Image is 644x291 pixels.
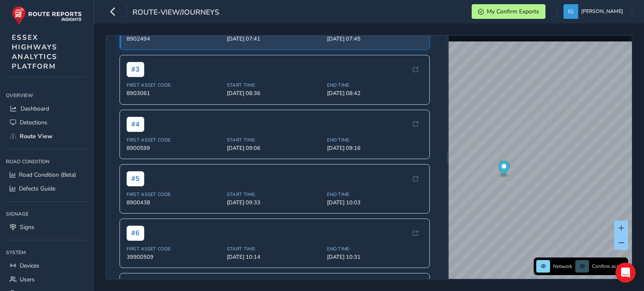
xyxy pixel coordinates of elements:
span: First Asset Code: [127,82,222,88]
span: End Time: [327,137,422,143]
img: rr logo [12,6,82,25]
span: Start Time: [227,191,322,198]
span: End Time: [327,82,422,88]
div: Overview [6,89,88,102]
span: Start Time: [227,137,322,143]
span: 8900438 [127,199,222,206]
a: Devices [6,259,88,273]
span: Start Time: [227,82,322,88]
span: [DATE] 10:31 [327,253,422,261]
span: Confirm assets [592,263,626,270]
div: Map marker [499,161,510,178]
a: Detections [6,116,88,129]
span: [DATE] 07:45 [327,35,422,43]
span: First Asset Code: [127,137,222,143]
span: Detections [20,118,47,126]
span: [DATE] 07:41 [227,35,322,43]
a: Users [6,273,88,286]
button: My Confirm Exports [472,4,545,19]
span: [DATE] 08:42 [327,90,422,97]
span: End Time: [327,191,422,198]
a: Defects Guide [6,182,88,196]
span: [DATE] 10:14 [227,253,322,261]
span: ESSEX HIGHWAYS ANALYTICS PLATFORM [12,33,57,71]
div: Road Condition [6,155,88,168]
span: 8903061 [127,90,222,97]
span: Route View [20,132,52,140]
span: Road Condition (Beta) [19,171,76,179]
span: My Confirm Exports [487,8,539,15]
span: Network [553,263,572,270]
div: Signage [6,208,88,220]
span: [DATE] 10:03 [327,199,422,206]
span: End Time: [327,246,422,252]
span: First Asset Code: [127,246,222,252]
a: Signs [6,220,88,234]
span: [DATE] 09:06 [227,144,322,152]
span: # 5 [127,171,144,186]
a: Road Condition (Beta) [6,168,88,182]
span: Dashboard [21,105,49,113]
span: [PERSON_NAME] [581,4,623,19]
span: Defects Guide [19,185,55,193]
span: Devices [20,262,39,270]
a: Route View [6,129,88,143]
span: [DATE] 09:16 [327,144,422,152]
span: [DATE] 09:33 [227,199,322,206]
button: [PERSON_NAME] [563,4,626,19]
span: First Asset Code: [127,191,222,198]
span: [DATE] 08:36 [227,90,322,97]
span: # 6 [127,226,144,241]
span: 8902494 [127,35,222,43]
span: # 4 [127,117,144,132]
span: route-view/journeys [132,7,219,19]
span: Users [20,276,35,283]
div: Open Intercom Messenger [615,263,636,283]
span: # 3 [127,62,144,77]
div: System [6,246,88,259]
span: 8900599 [127,144,222,152]
a: Dashboard [6,102,88,116]
span: Start Time: [227,246,322,252]
span: 39900509 [127,253,222,261]
span: Signs [20,223,34,231]
img: diamond-layout [563,4,578,19]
